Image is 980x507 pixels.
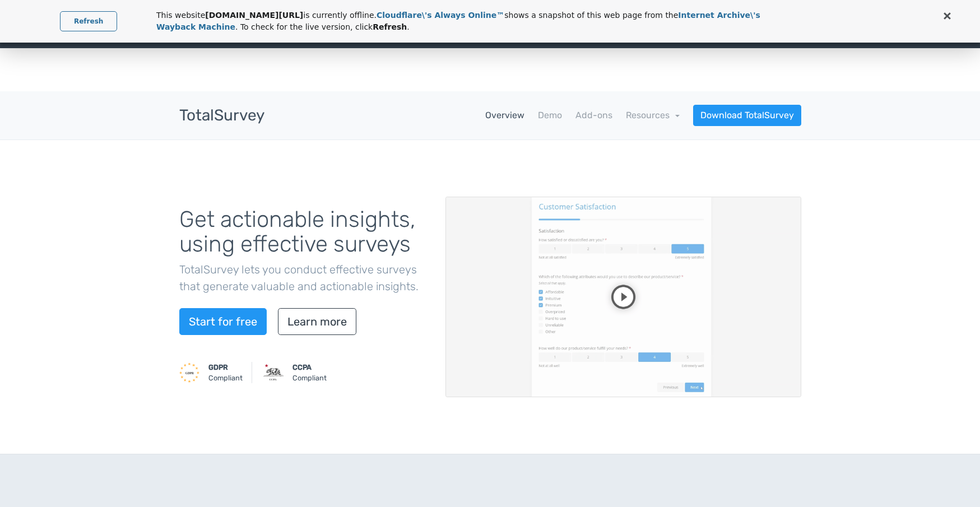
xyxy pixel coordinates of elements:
a: Resources [626,110,680,120]
p: This website is currently offline. shows a snapshot of this web page from the . To check for the ... [156,10,773,33]
a: Download TotalSurvey [693,105,801,126]
a: Cloudflare\'s Always Online™ [377,11,504,20]
strong: GDPR [208,363,228,371]
a: Demo [538,109,562,122]
strong: CCPA [292,363,312,371]
small: Compliant [208,362,243,383]
small: Compliant [292,362,327,383]
h3: TotalSurvey [179,107,264,124]
p: TotalSurvey lets you conduct effective surveys that generate valuable and actionable insights. [179,261,429,295]
a: Learn more [278,308,356,335]
a: Start for free [179,308,267,335]
a: Overview [485,109,524,122]
a: Refresh [60,11,117,31]
img: CCPA [263,362,284,383]
h1: Get actionable insights, using effective surveys [179,207,429,257]
strong: [DOMAIN_NAME][URL] [205,11,303,20]
a: Add-ons [575,109,612,122]
img: GDPR [179,362,199,383]
strong: Refresh [373,22,407,31]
